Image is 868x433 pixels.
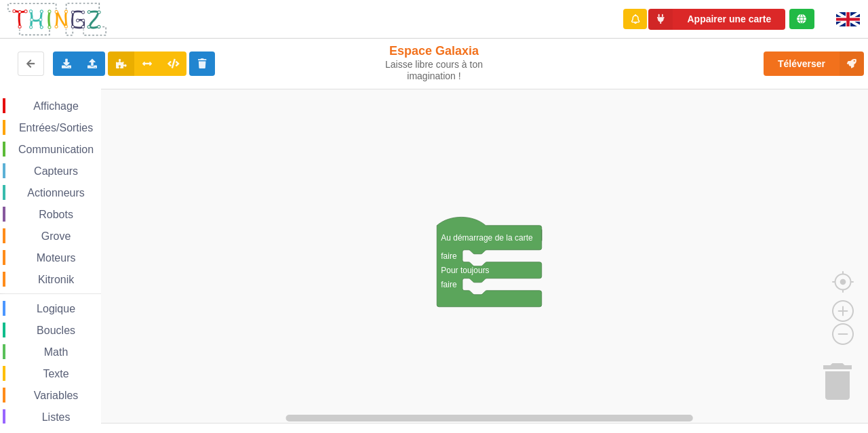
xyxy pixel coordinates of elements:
img: gb.png [836,12,860,26]
span: Capteurs [32,165,80,177]
span: Variables [32,390,81,401]
text: Au démarrage de la carte [441,232,533,242]
div: Tu es connecté au serveur de création de Thingz [789,9,814,29]
span: Boucles [35,325,77,336]
span: Entrées/Sorties [17,122,95,133]
span: Communication [16,144,96,155]
span: Grove [39,230,73,242]
span: Logique [35,303,77,314]
span: Actionneurs [25,187,87,199]
img: thingz_logo.png [6,1,108,37]
span: Affichage [31,100,80,112]
span: Moteurs [35,252,78,264]
button: Téléverser [764,51,864,76]
span: Listes [40,411,73,423]
span: Kitronik [36,274,76,285]
span: Math [42,346,71,358]
text: faire [441,279,457,289]
div: Laisse libre cours à ton imagination ! [361,59,507,82]
text: Pour toujours [441,265,489,274]
span: Robots [37,209,75,220]
span: Texte [41,368,71,379]
div: Espace Galaxia [361,43,507,82]
text: faire [441,251,457,260]
button: Appairer une carte [648,9,785,30]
